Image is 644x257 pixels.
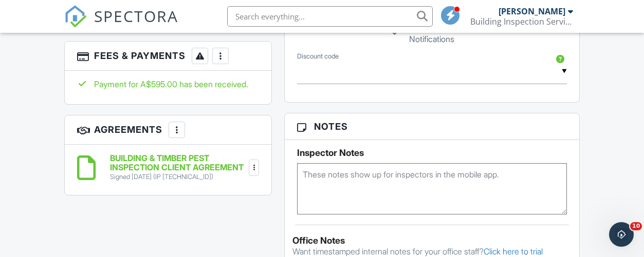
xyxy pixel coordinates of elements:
div: Signed [DATE] (IP [TECHNICAL_ID]) [110,173,247,181]
iframe: Intercom live chat [609,222,634,247]
h3: Agreements [65,115,271,145]
input: Search everything... [227,6,433,27]
div: Office Notes [292,235,572,246]
div: Payment for A$595.00 has been received. [77,78,259,90]
h6: BUILDING & TIMBER PEST INSPECTION CLIENT AGREEMENT [110,154,247,172]
label: Discount code [297,52,339,61]
a: BUILDING & TIMBER PEST INSPECTION CLIENT AGREEMENT Signed [DATE] (IP [TECHNICAL_ID]) [110,154,247,181]
h3: Fees & Payments [65,42,271,71]
img: The Best Home Inspection Software - Spectora [64,5,87,28]
div: [PERSON_NAME] [499,6,565,16]
div: Building Inspection Services [470,16,573,27]
span: SPECTORA [94,5,178,27]
span: 10 [630,222,642,230]
label: Disable All Notifications [391,25,473,37]
h3: Notes [285,113,579,140]
a: SPECTORA [64,14,178,35]
h5: Inspector Notes [297,148,567,158]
